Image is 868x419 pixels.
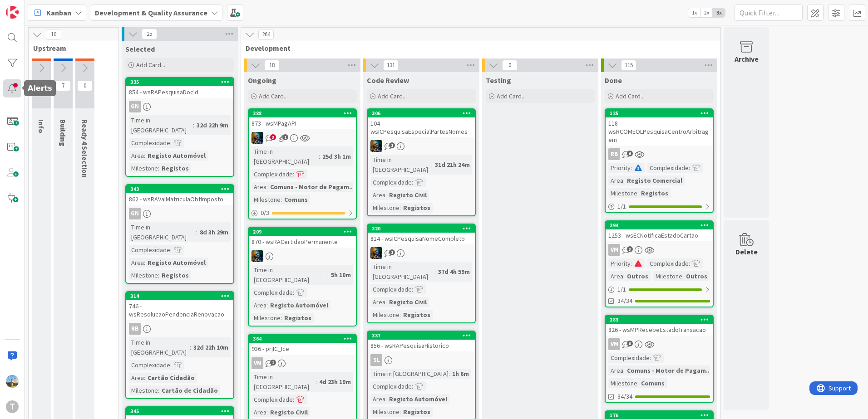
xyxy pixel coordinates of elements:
[372,332,475,339] div: 337
[129,323,141,335] div: RB
[126,185,233,205] div: 343862 - wsRAValMatriculaObtImposto
[126,208,233,219] div: GN
[389,142,395,148] span: 1
[627,246,633,252] span: 3
[248,108,357,219] a: 288873 - wsMPagAPIJCTime in [GEOGRAPHIC_DATA]:25d 3h 1mComplexidade:Area:Comuns - Motor de Pagam....
[270,360,276,365] span: 2
[684,271,710,281] div: Outros
[28,84,52,93] h5: Alerts
[368,224,475,233] div: 320
[606,338,713,350] div: VM
[129,373,144,383] div: Area
[59,119,68,146] span: Building
[159,270,191,280] div: Registos
[617,285,626,294] span: 1 / 1
[249,207,356,219] div: 0/3
[387,297,429,307] div: Registo Civil
[370,203,399,213] div: Milestone
[144,151,145,161] span: :
[370,407,399,417] div: Milestone
[606,244,713,256] div: VM
[129,258,144,268] div: Area
[249,343,356,355] div: 936 - prjIC_Ice
[606,324,713,336] div: 826 - wsMPRecebeEstadoTransacao
[6,6,19,19] img: Visit kanbanzone.com
[125,291,234,399] a: 314746 - wsResolucaoPendenciaRenovacaoRBTime in [GEOGRAPHIC_DATA]:32d 22h 10mComplexidade:Area:Ca...
[370,369,449,379] div: Time in [GEOGRAPHIC_DATA]
[126,292,233,300] div: 314
[37,119,46,133] span: Info
[378,92,407,100] span: Add Card...
[631,258,632,268] span: :
[735,5,803,21] input: Quick Filter...
[370,394,385,404] div: Area
[125,77,234,177] a: 335854 - wsRAPesquisaDocIdGNTime in [GEOGRAPHIC_DATA]:32d 22h 9mComplexidade:Area:Registo Automóv...
[249,357,356,369] div: VM
[253,110,356,117] div: 288
[401,203,433,213] div: Registos
[625,365,714,375] div: Comuns - Motor de Pagam...
[129,245,170,255] div: Complexidade
[502,60,518,71] span: 0
[252,169,293,179] div: Complexidade
[370,381,412,391] div: Complexidade
[385,394,387,404] span: :
[191,342,231,352] div: 32d 22h 10m
[608,353,650,363] div: Complexidade
[608,378,637,388] div: Milestone
[129,163,158,173] div: Milestone
[370,310,399,320] div: Milestone
[389,249,395,255] span: 1
[449,369,450,379] span: :
[367,108,476,216] a: 306104 - wsICPesquisaEspecialPartesNomesJCTime in [GEOGRAPHIC_DATA]:31d 21h 24mComplexidade:Area:...
[129,222,196,242] div: Time in [GEOGRAPHIC_DATA]
[606,109,713,146] div: 125118 - wsRCOMEOLPesquisaCentroArbitragem
[125,184,234,284] a: 343862 - wsRAValMatriculaObtImpostoGNTime in [GEOGRAPHIC_DATA]:8d 3h 29mComplexidade:Area:Registo...
[320,151,353,161] div: 25d 3h 1m
[608,271,623,281] div: Area
[627,151,633,156] span: 6
[689,258,690,268] span: :
[368,247,475,259] div: JC
[653,271,682,281] div: Milestone
[616,92,645,100] span: Add Card...
[650,353,651,363] span: :
[170,245,172,255] span: :
[689,163,690,173] span: :
[6,375,19,388] img: DG
[631,163,632,173] span: :
[249,335,356,355] div: 364936 - prjIC_Ice
[129,151,144,161] div: Area
[126,193,233,205] div: 862 - wsRAValMatriculaObtImposto
[126,300,233,320] div: 746 - wsResolucaoPendenciaRenovacao
[249,228,356,236] div: 209
[126,323,233,335] div: RB
[249,250,356,262] div: JC
[126,86,233,98] div: 854 - wsRAPesquisaDocId
[608,244,620,256] div: VM
[197,227,231,237] div: 8d 3h 29m
[261,208,269,218] span: 0 / 3
[368,140,475,152] div: JC
[130,293,233,299] div: 314
[368,331,475,351] div: 337856 - wsRAPesquisaHistorico
[605,315,714,403] a: 283826 - wsMPRecebeEstadoTransacaoVMComplexidade:Area:Comuns - Motor de Pagam...Milestone:Comuns3...
[249,109,356,117] div: 288
[282,313,314,323] div: Registos
[259,92,288,100] span: Add Card...
[700,8,713,17] span: 2x
[608,258,631,268] div: Priority
[252,395,293,404] div: Complexidade
[370,284,412,294] div: Complexidade
[372,110,475,117] div: 306
[385,190,387,200] span: :
[606,109,713,117] div: 125
[399,407,401,417] span: :
[144,258,145,268] span: :
[608,188,637,198] div: Milestone
[617,296,632,306] span: 34/34
[370,177,412,187] div: Complexidade
[46,7,71,18] span: Kanban
[713,8,725,17] span: 3x
[368,109,475,117] div: 306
